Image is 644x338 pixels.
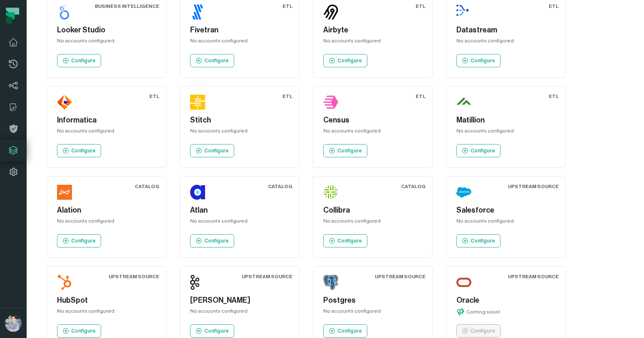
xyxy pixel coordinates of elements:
h5: Salesforce [456,205,555,216]
a: Configure [57,324,101,338]
h5: Postgres [323,295,422,306]
div: ETL [549,93,559,100]
h5: Matillion [456,115,555,126]
p: Configure [337,328,362,334]
img: Atlan [190,185,205,200]
a: Configure [323,54,367,67]
div: Business Intelligence [95,3,159,10]
p: Configure [204,238,229,244]
img: Census [323,95,338,110]
div: No accounts configured [323,218,422,228]
p: Configure [337,147,362,154]
p: Configure [71,147,96,154]
p: Configure [471,147,495,154]
div: No accounts configured [190,308,289,318]
h5: Oracle [456,295,555,306]
div: No accounts configured [323,37,422,47]
div: No accounts configured [57,218,156,228]
p: Configure [471,328,495,334]
img: Informatica [57,95,72,110]
img: Salesforce [456,185,471,200]
h5: [PERSON_NAME] [190,295,289,306]
p: Configure [71,238,96,244]
h5: Airbyte [323,24,422,36]
p: Configure [337,238,362,244]
p: Coming soon! [466,309,500,315]
div: No accounts configured [190,218,289,228]
div: No accounts configured [456,37,555,47]
img: Oracle [456,275,471,290]
a: Configure [57,54,101,67]
div: Upstream Source [375,273,426,280]
a: Configure [57,144,101,157]
a: Configure [456,54,500,67]
a: Configure [190,144,234,157]
p: Configure [71,57,96,64]
a: Configure [190,54,234,67]
div: Catalog [401,183,426,190]
div: No accounts configured [323,308,422,318]
img: Fivetran [190,5,205,20]
a: Configure [323,324,367,338]
p: Configure [204,147,229,154]
h5: Fivetran [190,24,289,36]
h5: Looker Studio [57,24,156,36]
img: Datastream [456,5,471,20]
a: Configure [57,234,101,247]
h5: HubSpot [57,295,156,306]
img: Matillion [456,95,471,110]
div: ETL [149,93,159,100]
h5: Collibra [323,205,422,216]
div: No accounts configured [57,37,156,47]
div: ETL [416,93,426,100]
h5: Census [323,115,422,126]
div: No accounts configured [190,37,289,47]
p: Configure [204,57,229,64]
h5: Stitch [190,115,289,126]
img: Postgres [323,275,338,290]
div: No accounts configured [57,308,156,318]
img: Collibra [323,185,338,200]
a: Configure [456,234,500,247]
div: No accounts configured [456,127,555,137]
div: Catalog [268,183,292,190]
p: Configure [337,57,362,64]
h5: Informatica [57,115,156,126]
p: Configure [71,328,96,334]
div: No accounts configured [323,127,422,137]
a: Configure [190,234,234,247]
div: ETL [282,93,292,100]
h5: Alation [57,205,156,216]
a: Configure [456,144,500,157]
a: Configure [323,144,367,157]
img: Stitch [190,95,205,110]
div: No accounts configured [190,127,289,137]
div: No accounts configured [456,218,555,228]
img: HubSpot [57,275,72,290]
a: Configure [323,234,367,247]
div: Catalog [135,183,159,190]
div: ETL [282,3,292,10]
img: Kafka [190,275,205,290]
div: Upstream Source [242,273,292,280]
div: ETL [549,3,559,10]
p: Configure [471,238,495,244]
a: Configure [456,324,500,338]
img: Alation [57,185,72,200]
p: Configure [471,57,495,64]
div: No accounts configured [57,127,156,137]
div: Upstream Source [508,183,559,190]
h5: Atlan [190,205,289,216]
a: Configure [190,324,234,338]
div: ETL [416,3,426,10]
p: Configure [204,328,229,334]
h5: Datastream [456,24,555,36]
div: Upstream Source [109,273,159,280]
img: avatar of Alon Nafta [5,315,22,332]
img: Looker Studio [57,5,72,20]
div: Upstream Source [508,273,559,280]
img: Airbyte [323,5,338,20]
